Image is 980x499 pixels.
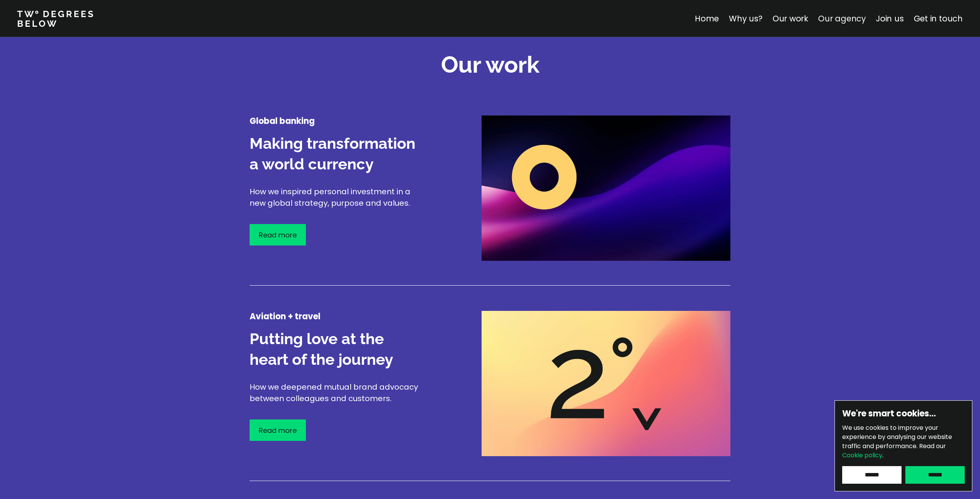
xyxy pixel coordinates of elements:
p: How we deepened mutual brand advocacy between colleagues and customers. [250,381,426,404]
span: Read our . [842,442,946,460]
a: Global bankingMaking transformation a world currencyHow we inspired personal investment in a new ... [250,115,730,307]
p: Read more [259,230,297,240]
a: Home [695,13,719,24]
p: We use cookies to improve your experience by analysing our website traffic and performance. [842,423,965,460]
h3: Putting love at the heart of the journey [250,328,426,370]
p: Read more [259,425,297,436]
a: Get in touch [914,13,963,24]
a: Why us? [729,13,763,24]
a: Our work [773,13,808,24]
h6: We're smart cookies… [842,408,965,419]
a: Join us [876,13,904,24]
p: How we inspired personal investment in a new global strategy, purpose and values. [250,186,426,209]
h2: Our work [441,49,539,80]
h4: Aviation + travel [250,311,426,322]
h4: Global banking [250,115,426,127]
a: Cookie policy [842,451,882,460]
h3: Making transformation a world currency [250,133,426,174]
a: Our agency [818,13,866,24]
